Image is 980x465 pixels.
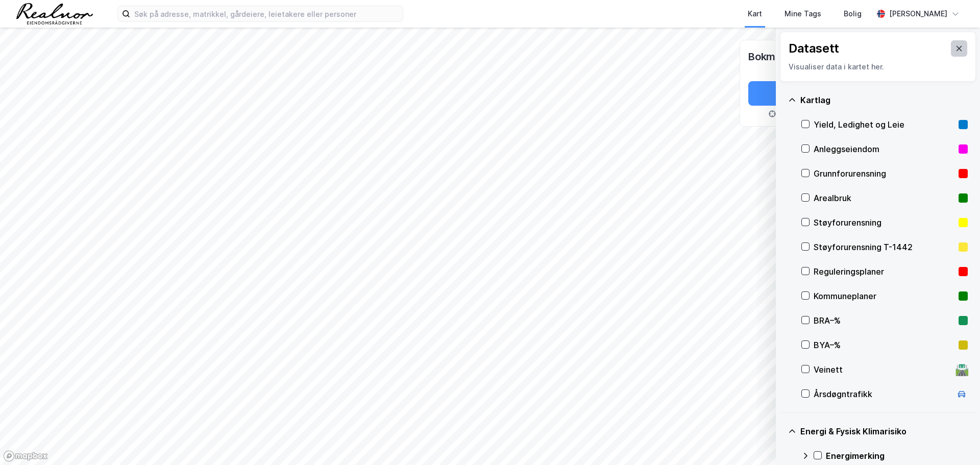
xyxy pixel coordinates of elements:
div: Støyforurensning T-1442 [814,241,954,253]
div: Anleggseiendom [814,143,954,155]
div: Energimerking [826,450,968,462]
input: Søk på adresse, matrikkel, gårdeiere, leietakere eller personer [130,6,403,21]
div: Veinett [814,363,951,376]
div: Støyforurensning [814,216,954,229]
iframe: Chat Widget [929,416,980,465]
div: Årsdøgntrafikk [814,388,951,400]
div: 🛣️ [955,363,969,376]
div: Bokmerker [748,48,801,65]
div: Energi & Fysisk Klimarisiko [800,425,968,437]
div: BYA–% [814,339,954,351]
div: Kart [748,8,762,20]
div: Visualiser data i kartet her. [789,61,967,73]
div: Reguleringsplaner [814,265,954,278]
div: Datasett [789,40,839,57]
div: Kartlag [800,94,968,106]
div: Bolig [844,8,862,20]
div: Kontrollprogram for chat [929,416,980,465]
img: realnor-logo.934646d98de889bb5806.png [16,3,93,25]
div: Yield, Ledighet og Leie [814,118,954,131]
div: Grunnforurensning [814,167,954,180]
a: Mapbox homepage [3,450,48,462]
div: Mine Tags [785,8,821,20]
button: Nytt bokmerke [748,81,894,106]
div: [PERSON_NAME] [889,8,947,20]
div: Fra din nåværende kartvisning [748,110,894,118]
div: Kommuneplaner [814,290,954,302]
div: Arealbruk [814,192,954,204]
div: BRA–% [814,314,954,327]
